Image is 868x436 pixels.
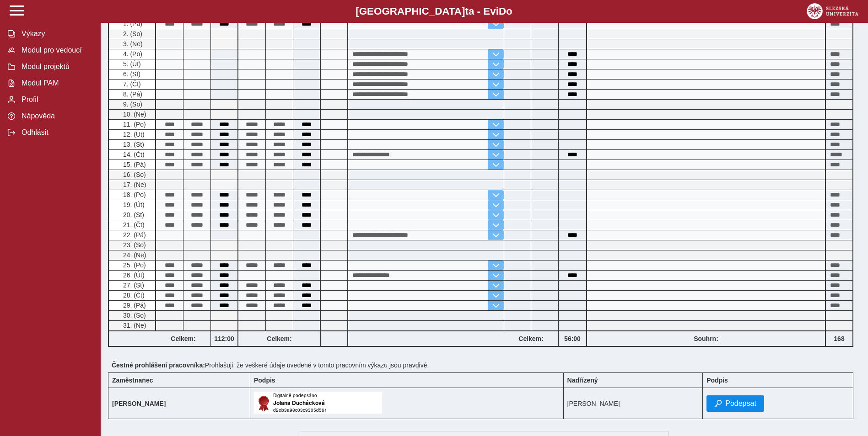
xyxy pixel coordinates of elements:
[121,90,142,98] span: 8. (Pá)
[121,70,140,78] span: 6. (St)
[19,128,93,137] span: Odhlásit
[706,395,764,412] button: Podepsat
[121,251,146,259] span: 24. (Ne)
[121,121,146,128] span: 11. (Po)
[121,171,146,178] span: 16. (So)
[121,111,146,118] span: 10. (Ne)
[506,5,512,17] span: o
[121,302,146,309] span: 29. (Pá)
[19,30,93,38] span: Výkazy
[121,151,145,158] span: 14. (Čt)
[121,20,142,27] span: 1. (Pá)
[121,221,145,229] span: 21. (Čt)
[121,292,145,299] span: 28. (Čt)
[254,377,275,384] b: Podpis
[27,5,841,17] b: [GEOGRAPHIC_DATA] a - Evi
[211,335,237,342] b: 112:00
[567,377,598,384] b: Nadřízený
[559,335,586,342] b: 56:00
[694,335,718,342] b: Souhrn:
[121,181,146,188] span: 17. (Ne)
[121,40,143,48] span: 3. (Ne)
[254,392,382,414] img: Digitálně podepsáno uživatelem
[121,322,146,329] span: 31. (Ne)
[725,399,756,408] span: Podepsat
[121,161,146,168] span: 15. (Pá)
[706,377,728,384] b: Podpis
[826,335,852,342] b: 168
[121,60,141,68] span: 5. (Út)
[19,79,93,87] span: Modul PAM
[563,388,703,419] td: [PERSON_NAME]
[499,5,506,17] span: D
[19,96,93,104] span: Profil
[112,400,166,407] b: [PERSON_NAME]
[121,131,145,138] span: 12. (Út)
[108,358,861,372] div: Prohlašuji, že veškeré údaje uvedené v tomto pracovním výkazu jsou pravdivé.
[121,282,144,289] span: 27. (St)
[121,312,146,319] span: 30. (So)
[121,80,141,88] span: 7. (Čt)
[121,141,144,148] span: 13. (St)
[112,377,153,384] b: Zaměstnanec
[121,191,146,198] span: 18. (Po)
[121,30,142,37] span: 2. (So)
[465,5,468,17] span: t
[121,231,146,239] span: 22. (Pá)
[19,112,93,120] span: Nápověda
[504,335,558,342] b: Celkem:
[121,271,145,279] span: 26. (Út)
[121,201,145,208] span: 19. (Út)
[112,362,205,369] b: Čestné prohlášení pracovníka:
[121,211,144,218] span: 20. (St)
[19,63,93,71] span: Modul projektů
[121,50,142,58] span: 4. (Po)
[156,335,210,342] b: Celkem:
[121,261,146,269] span: 25. (Po)
[807,3,858,19] img: logo_web_su.png
[19,46,93,54] span: Modul pro vedoucí
[238,335,320,342] b: Celkem:
[121,241,146,249] span: 23. (So)
[121,101,142,108] span: 9. (So)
